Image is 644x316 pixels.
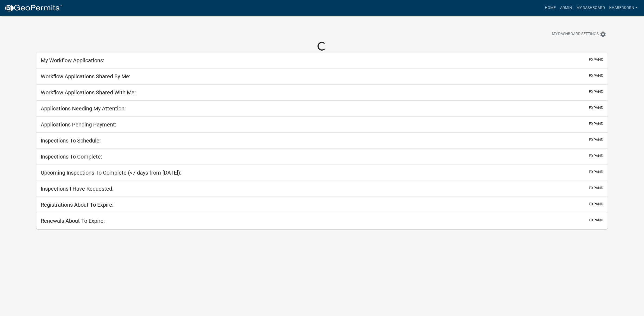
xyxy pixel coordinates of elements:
button: expand [589,201,603,207]
button: expand [589,185,603,191]
button: expand [589,217,603,223]
button: expand [589,169,603,175]
button: expand [589,121,603,127]
h5: Renewals About To Expire: [41,218,105,224]
h5: My Workflow Applications: [41,57,104,64]
h5: Workflow Applications Shared With Me: [41,89,136,96]
h5: Applications Needing My Attention: [41,105,126,112]
h5: Inspections I Have Requested: [41,185,114,192]
a: Admin [558,3,574,13]
span: My Dashboard Settings [552,31,599,38]
button: expand [589,73,603,79]
a: My Dashboard [574,3,607,13]
i: settings [600,31,606,38]
a: khaberkorn [607,3,640,13]
h5: Inspections To Complete: [41,153,102,160]
a: Home [543,3,558,13]
button: expand [589,89,603,95]
button: expand [589,153,603,159]
h5: Workflow Applications Shared By Me: [41,73,130,80]
h5: Inspections To Schedule: [41,137,101,144]
button: My Dashboard Settingssettings [548,29,611,39]
h5: Registrations About To Expire: [41,202,114,208]
button: expand [589,105,603,111]
h5: Applications Pending Payment: [41,121,116,128]
h5: Upcoming Inspections To Complete (<7 days from [DATE]): [41,169,181,176]
button: expand [589,137,603,143]
button: expand [589,57,603,63]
